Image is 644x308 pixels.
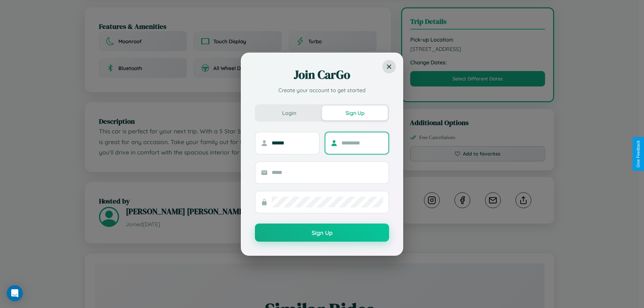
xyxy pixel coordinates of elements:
button: Login [256,106,322,120]
h2: Join CarGo [255,67,389,83]
div: Open Intercom Messenger [7,285,23,301]
button: Sign Up [255,224,389,242]
button: Sign Up [322,106,388,120]
p: Create your account to get started [255,86,389,94]
div: Give Feedback [636,140,641,168]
